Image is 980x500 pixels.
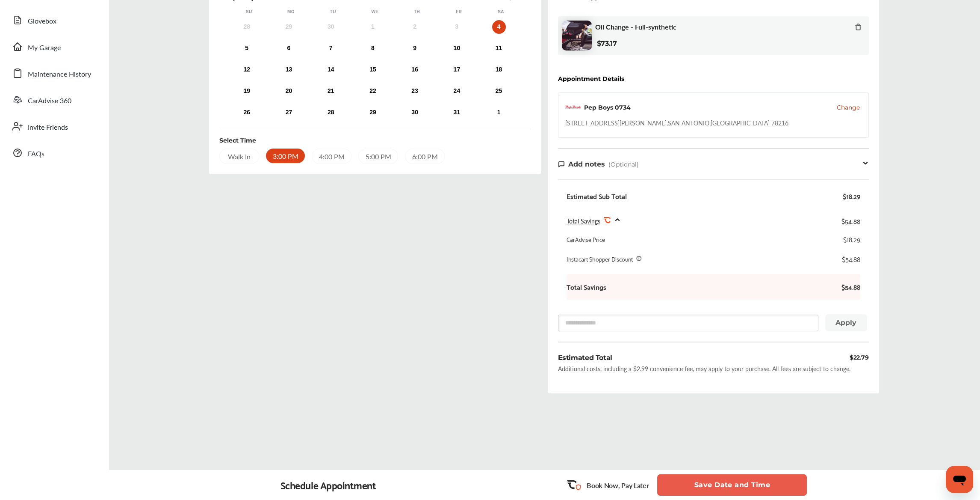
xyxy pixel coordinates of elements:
div: Choose Tuesday, October 21st, 2025 [324,84,338,98]
div: Not available Tuesday, September 30th, 2025 [324,20,338,34]
div: Choose Tuesday, October 14th, 2025 [324,63,338,77]
a: My Garage [8,36,100,58]
div: Choose Thursday, October 23rd, 2025 [408,84,422,98]
div: Choose Saturday, November 1st, 2025 [492,106,506,119]
div: Choose Sunday, October 26th, 2025 [240,106,254,119]
div: Not available Thursday, October 2nd, 2025 [408,20,422,34]
span: CarAdvise 360 [28,95,71,107]
div: Select Time [219,136,256,145]
div: Choose Friday, October 31st, 2025 [450,106,463,119]
div: We [371,9,379,15]
a: FAQs [8,142,100,164]
span: Glovebox [28,16,56,27]
span: (Optional) [608,161,639,168]
div: Choose Wednesday, October 8th, 2025 [366,42,380,55]
div: $54.88 [841,215,860,226]
div: Choose Wednesday, October 22nd, 2025 [366,84,380,98]
div: Choose Wednesday, October 15th, 2025 [366,63,380,77]
button: Change [837,103,860,112]
div: Choose Friday, October 17th, 2025 [450,63,463,77]
div: Tu [329,9,337,15]
span: Add notes [568,160,605,168]
a: Glovebox [8,9,100,31]
a: Maintenance History [8,62,100,84]
span: FAQs [28,149,44,160]
div: CarAdvise Price [567,235,605,244]
div: Walk In [219,149,259,164]
div: 4:00 PM [312,149,351,164]
span: My Garage [28,42,61,54]
iframe: Button to launch messaging window [946,466,973,493]
div: $22.79 [850,353,869,363]
div: Not available Monday, September 29th, 2025 [282,20,295,34]
b: $54.88 [835,283,860,291]
div: Estimated Sub Total [567,192,627,200]
div: Choose Monday, October 6th, 2025 [282,42,295,55]
button: Apply [825,314,867,331]
div: Fr [455,9,463,15]
div: [STREET_ADDRESS][PERSON_NAME] , SAN ANTONIO , [GEOGRAPHIC_DATA] 78216 [565,119,788,127]
div: Instacart Shopper Discount [567,255,633,263]
div: Not available Sunday, September 28th, 2025 [240,20,254,34]
div: Choose Saturday, October 25th, 2025 [492,84,506,98]
img: oil-change-thumb.jpg [562,21,592,51]
div: Choose Thursday, October 16th, 2025 [408,63,422,77]
div: Choose Saturday, October 4th, 2025 [492,20,506,34]
div: Choose Sunday, October 5th, 2025 [240,42,254,55]
div: 3:00 PM [266,149,305,163]
div: Choose Monday, October 27th, 2025 [282,106,295,119]
img: note-icon.db9493fa.svg [558,161,565,168]
img: logo-pepboys.png [565,100,581,115]
a: CarAdvise 360 [8,89,100,111]
button: Save Date and Time [657,474,807,496]
div: Choose Friday, October 10th, 2025 [450,42,463,55]
div: Sa [497,9,505,15]
span: Oil Change - Full-synthetic [595,23,676,31]
b: $73.17 [597,39,617,48]
div: month 2025-10 [226,18,520,121]
div: Not available Friday, October 3rd, 2025 [450,20,463,34]
div: $18.29 [843,192,860,200]
div: Choose Friday, October 24th, 2025 [450,84,463,98]
div: Choose Monday, October 20th, 2025 [282,84,295,98]
div: Choose Wednesday, October 29th, 2025 [366,106,380,119]
div: Appointment Details [558,75,624,82]
a: Invite Friends [8,115,100,137]
div: 6:00 PM [405,149,445,164]
div: Su [245,9,253,15]
div: Choose Tuesday, October 7th, 2025 [324,42,338,55]
div: Choose Sunday, October 19th, 2025 [240,84,254,98]
div: Choose Tuesday, October 28th, 2025 [324,106,338,119]
div: Mo [286,9,295,15]
div: 5:00 PM [358,149,398,164]
div: Choose Thursday, October 9th, 2025 [408,42,422,55]
div: Choose Saturday, October 18th, 2025 [492,63,506,77]
div: Choose Monday, October 13th, 2025 [282,63,295,77]
b: Total Savings [567,283,606,291]
div: Choose Saturday, October 11th, 2025 [492,42,506,55]
span: Maintenance History [28,69,91,80]
div: Not available Wednesday, October 1st, 2025 [366,20,380,34]
div: Choose Sunday, October 12th, 2025 [240,63,254,77]
div: Th [413,9,421,15]
div: $18.29 [843,235,860,244]
div: Schedule Appointment [280,479,376,491]
span: Total Savings [567,217,600,225]
div: $54.88 [842,255,860,263]
span: Invite Friends [28,122,68,133]
p: Book Now, Pay Later [587,480,649,490]
div: Estimated Total [558,353,612,363]
div: Additional costs, including a $2.99 convenience fee, may apply to your purchase. All fees are sub... [558,364,850,373]
div: Choose Thursday, October 30th, 2025 [408,106,422,119]
div: Pep Boys 0734 [584,103,631,112]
